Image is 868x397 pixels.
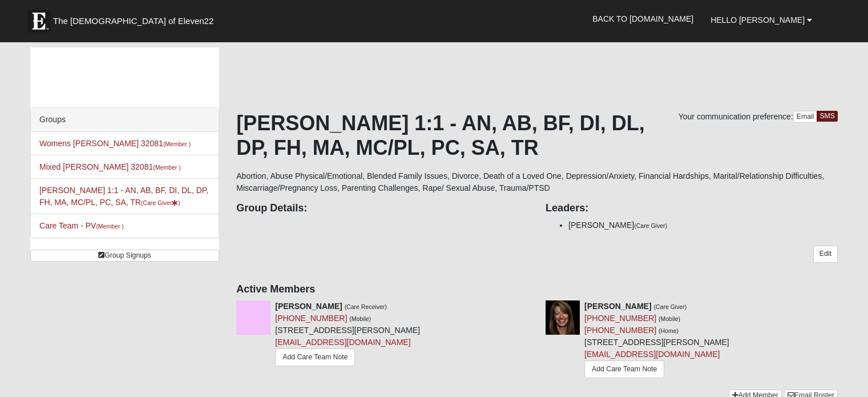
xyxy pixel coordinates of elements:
[584,314,656,323] a: [PHONE_NUMBER]
[30,250,219,262] a: Group Signups
[584,360,664,378] a: Add Care Team Note
[96,223,123,230] small: (Member )
[546,202,838,215] h4: Leaders:
[813,246,838,262] a: Edit
[345,303,387,310] small: (Care Receiver)
[275,300,420,369] div: [STREET_ADDRESS][PERSON_NAME]
[27,10,50,33] img: Eleven22 logo
[349,315,371,322] small: (Mobile)
[39,139,191,148] a: Womens [PERSON_NAME] 32081(Member )
[275,302,342,311] strong: [PERSON_NAME]
[679,112,793,121] span: Your communication preference:
[31,108,219,132] div: Groups
[236,283,838,296] h4: Active Members
[710,15,805,25] span: Hello [PERSON_NAME]
[53,15,213,27] span: The [DEMOGRAPHIC_DATA] of Eleven22
[634,222,667,229] small: (Care Giver)
[653,303,687,310] small: (Care Giver)
[236,202,528,215] h4: Group Details:
[163,141,191,147] small: (Member )
[22,4,250,33] a: The [DEMOGRAPHIC_DATA] of Eleven22
[39,186,208,207] a: [PERSON_NAME] 1:1 - AN, AB, BF, DI, DL, DP, FH, MA, MC/PL, PC, SA, TR(Care Giver)
[275,348,355,366] a: Add Care Team Note
[141,199,180,206] small: (Care Giver )
[793,111,818,123] a: Email
[659,327,679,334] small: (Home)
[584,350,720,359] a: [EMAIL_ADDRESS][DOMAIN_NAME]
[39,221,124,230] a: Care Team - PV(Member )
[39,162,181,171] a: Mixed [PERSON_NAME] 32081(Member )
[702,6,821,34] a: Hello [PERSON_NAME]
[153,164,180,171] small: (Member )
[568,219,838,231] li: [PERSON_NAME]
[659,315,680,322] small: (Mobile)
[275,314,347,323] a: [PHONE_NUMBER]
[236,111,838,160] h1: [PERSON_NAME] 1:1 - AN, AB, BF, DI, DL, DP, FH, MA, MC/PL, PC, SA, TR
[817,111,838,122] a: SMS
[236,111,838,390] div: Abortion, Abuse Physical/Emotional, Blended Family Issues, Divorce, Death of a Loved One, Depress...
[584,326,656,335] a: [PHONE_NUMBER]
[275,338,410,347] a: [EMAIL_ADDRESS][DOMAIN_NAME]
[584,302,651,311] strong: [PERSON_NAME]
[584,300,729,381] div: [STREET_ADDRESS][PERSON_NAME]
[584,5,702,33] a: Back to [DOMAIN_NAME]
